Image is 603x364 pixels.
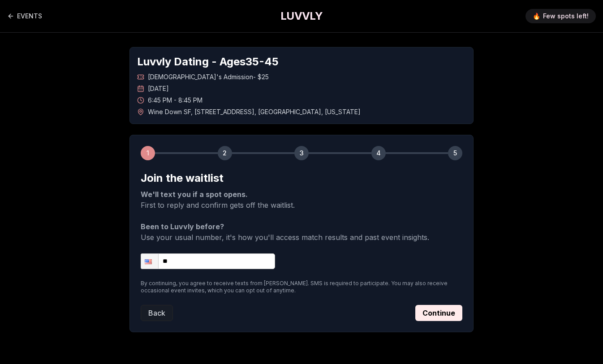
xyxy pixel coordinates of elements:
p: First to reply and confirm gets off the waitlist. [141,189,462,210]
p: Use your usual number, it's how you'll access match results and past event insights. [141,221,462,243]
div: 1 [141,146,155,160]
span: [DATE] [148,84,169,93]
span: Few spots left! [543,12,589,21]
a: LUVVLY [280,9,323,23]
div: 3 [294,146,309,160]
button: Back [141,305,173,321]
span: Wine Down SF , [STREET_ADDRESS] , [GEOGRAPHIC_DATA] , [US_STATE] [148,107,361,116]
h2: Join the waitlist [141,171,462,185]
h1: Luvvly Dating - Ages 35 - 45 [137,55,466,69]
span: 🔥 [533,12,540,21]
a: Back to events [7,7,42,25]
div: 5 [448,146,462,160]
p: By continuing, you agree to receive texts from [PERSON_NAME]. SMS is required to participate. You... [141,280,462,294]
div: United States: + 1 [141,254,158,269]
span: 6:45 PM - 8:45 PM [148,96,202,105]
div: 2 [218,146,232,160]
span: [DEMOGRAPHIC_DATA]'s Admission - $25 [148,73,269,81]
div: 4 [371,146,386,160]
strong: We'll text you if a spot opens. [141,190,248,199]
button: Continue [415,305,462,321]
strong: Been to Luvvly before? [141,222,224,231]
